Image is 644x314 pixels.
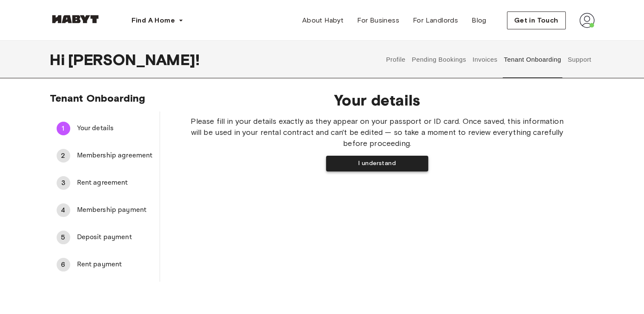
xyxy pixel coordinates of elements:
[383,41,594,78] div: user profile tabs
[50,227,160,248] div: 5Deposit payment
[465,12,493,29] a: Blog
[77,205,153,215] span: Membership payment
[50,15,101,23] img: Habyt
[357,15,399,26] span: For Business
[50,146,160,166] div: 2Membership agreement
[302,15,343,26] span: About Habyt
[503,41,562,78] button: Tenant Onboarding
[50,254,160,275] div: 6Rent payment
[77,260,153,270] span: Rent payment
[50,51,68,69] span: Hi
[57,176,70,190] div: 3
[326,156,428,171] button: I understand
[57,203,70,217] div: 4
[411,41,467,78] button: Pending Bookings
[57,149,70,163] div: 2
[77,123,153,134] span: Your details
[50,118,160,139] div: 1Your details
[187,91,567,109] span: Your details
[57,258,70,271] div: 6
[472,15,487,26] span: Blog
[295,12,350,29] a: About Habyt
[514,15,558,26] span: Get in Touch
[350,12,406,29] a: For Business
[385,41,406,78] button: Profile
[57,231,70,244] div: 5
[50,173,160,193] div: 3Rent agreement
[187,116,567,149] span: Please fill in your details exactly as they appear on your passport or ID card. Once saved, this ...
[57,122,70,135] div: 1
[125,12,190,29] button: Find A Home
[413,15,458,26] span: For Landlords
[50,200,160,220] div: 4Membership payment
[132,15,175,26] span: Find A Home
[68,51,200,69] span: [PERSON_NAME] !
[77,178,153,188] span: Rent agreement
[567,41,592,78] button: Support
[507,11,566,29] button: Get in Touch
[77,151,153,161] span: Membership agreement
[406,12,465,29] a: For Landlords
[77,232,153,243] span: Deposit payment
[50,92,146,104] span: Tenant Onboarding
[579,13,595,28] img: avatar
[472,41,498,78] button: Invoices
